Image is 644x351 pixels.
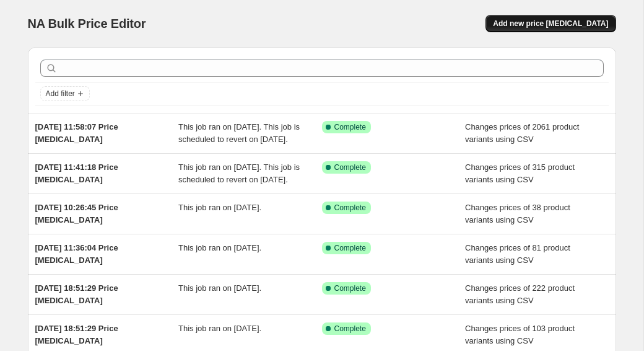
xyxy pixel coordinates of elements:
[35,203,118,224] span: [DATE] 10:26:45 Price [MEDICAL_DATA]
[28,17,146,30] span: NA Bulk Price Editor
[465,283,575,305] span: Changes prices of 222 product variants using CSV
[465,324,575,345] span: Changes prices of 103 product variants using CSV
[178,162,300,184] span: This job ran on [DATE]. This job is scheduled to revert on [DATE].
[178,243,261,252] span: This job ran on [DATE].
[493,19,608,29] span: Add new price [MEDICAL_DATA]
[334,162,366,172] span: Complete
[465,203,570,224] span: Changes prices of 38 product variants using CSV
[178,122,300,144] span: This job ran on [DATE]. This job is scheduled to revert on [DATE].
[334,122,366,132] span: Complete
[35,243,118,265] span: [DATE] 11:36:04 Price [MEDICAL_DATA]
[178,203,261,212] span: This job ran on [DATE].
[465,162,575,184] span: Changes prices of 315 product variants using CSV
[40,86,90,101] button: Add filter
[35,122,118,144] span: [DATE] 11:58:07 Price [MEDICAL_DATA]
[334,203,366,213] span: Complete
[35,283,118,305] span: [DATE] 18:51:29 Price [MEDICAL_DATA]
[35,324,118,345] span: [DATE] 18:51:29 Price [MEDICAL_DATA]
[334,283,366,293] span: Complete
[465,243,570,265] span: Changes prices of 81 product variants using CSV
[46,89,75,99] span: Add filter
[334,324,366,334] span: Complete
[334,243,366,253] span: Complete
[485,15,616,32] button: Add new price [MEDICAL_DATA]
[465,122,579,144] span: Changes prices of 2061 product variants using CSV
[178,283,261,293] span: This job ran on [DATE].
[35,162,118,184] span: [DATE] 11:41:18 Price [MEDICAL_DATA]
[178,324,261,333] span: This job ran on [DATE].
